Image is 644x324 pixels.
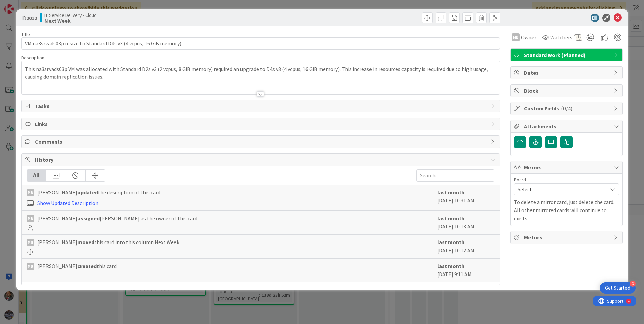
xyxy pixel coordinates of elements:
[514,177,526,182] span: Board
[630,281,636,287] div: 3
[35,3,37,8] div: 4
[44,12,97,18] span: IT Service Delivery - Cloud
[437,238,494,255] div: [DATE] 10:12 AM
[35,156,487,164] span: History
[524,233,610,241] span: Metrics
[524,104,610,112] span: Custom Fields
[524,122,610,130] span: Attachments
[437,214,494,231] div: [DATE] 10:13 AM
[605,285,630,291] div: Get Started
[21,14,37,22] span: ID
[521,33,536,41] span: Owner
[550,33,572,41] span: Watchers
[437,215,464,222] b: last month
[21,37,500,50] input: type card name here...
[524,87,610,95] span: Block
[27,189,34,196] div: MB
[27,215,34,222] div: MB
[26,14,37,21] b: 2012
[37,214,197,222] span: [PERSON_NAME] [PERSON_NAME] as the owner of this card
[514,198,619,222] p: To delete a mirror card, just delete the card. All other mirrored cards will continue to exists.
[416,169,494,182] input: Search...
[437,189,464,196] b: last month
[77,189,98,196] b: updated
[37,262,117,270] span: [PERSON_NAME] this card
[44,18,97,23] b: Next Week
[77,239,94,246] b: moved
[437,262,494,278] div: [DATE] 9:11 AM
[524,69,610,77] span: Dates
[14,1,31,9] span: Support
[35,138,487,146] span: Comments
[561,105,572,112] span: ( 0/4 )
[27,239,34,246] div: MB
[27,263,34,270] div: MB
[77,263,97,269] b: created
[512,33,520,41] div: MB
[35,120,487,128] span: Links
[524,163,610,171] span: Mirrors
[437,188,494,207] div: [DATE] 10:31 AM
[37,188,160,196] span: [PERSON_NAME] the description of this card
[437,239,464,246] b: last month
[37,200,98,206] a: Show Updated Description
[37,238,179,246] span: [PERSON_NAME] this card into this column Next Week
[524,51,610,59] span: Standard Work (Planned)
[21,55,44,61] span: Description
[600,282,636,294] div: Open Get Started checklist, remaining modules: 3
[25,65,496,80] p: This na3srvads03p VM was allocated with Standard D2s v3 (2 vcpus, 8 GiB memory) required an upgra...
[27,170,46,181] div: All
[35,102,487,110] span: Tasks
[77,215,100,222] b: assigned
[21,31,30,37] label: Title
[518,185,604,194] span: Select...
[437,263,464,269] b: last month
